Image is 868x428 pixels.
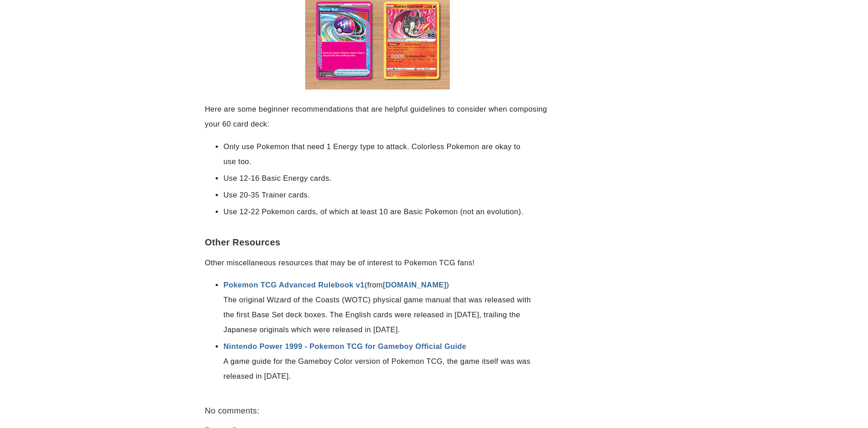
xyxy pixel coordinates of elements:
p: Here are some beginner recommendations that are helpful guidelines to consider when composing you... [205,102,550,132]
a: [DOMAIN_NAME] [383,281,447,289]
h2: Other Resources [205,224,550,248]
li: Only use Pokemon that need 1 Energy type to attack. Colorless Pokemon are okay to use too. [223,139,532,169]
li: Use 12-16 Basic Energy cards. [223,171,532,186]
li: Use 12-22 Pokemon cards, of which at least 10 are Basic Pokemon (not an evolution). [223,204,532,219]
a: Pokemon TCG Advanced Rulebook v1 [223,281,364,289]
p: Other miscellaneous resources that may be of interest to Pokemon TCG fans! [205,255,550,270]
li: A game guide for the Gameboy Color version of Pokemon TCG, the game itself was was released in [D... [223,339,532,384]
li: Use 20-35 Trainer cards. [223,188,532,202]
a: Nintendo Power 1999 - Pokemon TCG for Gameboy Official Guide [223,342,466,350]
h4: No comments: [205,406,550,416]
li: (from ) The original Wizard of the Coasts (WOTC) physical game manual that was released with the ... [223,277,532,337]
